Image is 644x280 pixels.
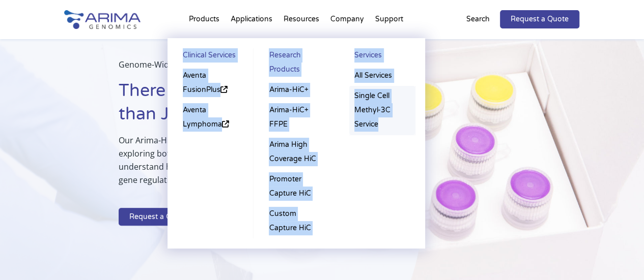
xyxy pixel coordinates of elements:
span: Structural Variant Discovery [217,194,302,203]
input: Hi-C [3,142,9,148]
a: Single Cell Methyl-3C Service [349,86,415,135]
a: Arima-HiC+ [264,80,329,100]
a: Services [349,48,415,66]
p: Genome-Wide Hi-C [119,58,373,79]
span: High Coverage Hi-C [12,168,70,177]
input: Gene Regulation [208,155,215,162]
img: Arima-Genomics-logo [64,10,141,29]
a: Arima High Coverage HiC [264,135,329,169]
span: Last name [206,1,237,10]
input: Single-Cell Methyl-3C [3,195,9,201]
a: Research Products [264,48,329,80]
input: Human Health [208,181,215,188]
a: Request a Quote [119,208,198,226]
a: Promoter Capture HiC [264,169,329,204]
a: Request a Quote [500,10,579,28]
span: Other [12,234,30,243]
input: Genome Assembly [208,142,215,148]
span: Library Prep [12,207,49,216]
p: Search [466,13,490,26]
h1: There is More to a Genome than Just Sequence [119,79,373,134]
input: Library Prep [3,208,9,214]
input: Other [208,208,215,214]
input: Hi-C for FFPE [3,181,9,188]
input: Capture Hi-C [3,155,9,162]
a: Clinical Services [178,48,243,66]
span: Genome Assembly [217,141,274,150]
p: Our Arima-HiC+ Kit provides flexible and robust solutions for exploring both genome sequence + st... [119,134,373,195]
a: Arima-HiC+ FFPE [264,100,329,135]
span: Hi-C [12,141,24,150]
span: Gene Regulation [217,154,267,164]
span: Arima Bioinformatics Platform [12,221,103,230]
input: High Coverage Hi-C [3,168,9,175]
span: What is your area of interest? [206,126,295,135]
input: Structural Variant Discovery [208,195,215,201]
a: Aventa Lymphoma [178,100,243,135]
input: Epigenetics [208,168,215,175]
span: Hi-C for FFPE [12,181,51,190]
span: Human Health [217,181,262,190]
span: Single-Cell Methyl-3C [12,194,75,203]
span: State [206,84,221,93]
span: Epigenetics [217,168,251,177]
input: Other [3,234,9,241]
a: All Services [349,66,415,86]
input: Arima Bioinformatics Platform [3,221,9,228]
a: Aventa FusionPlus [178,66,243,100]
span: Other [217,207,235,216]
span: Capture Hi-C [12,154,50,164]
a: Custom Capture HiC [264,204,329,238]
